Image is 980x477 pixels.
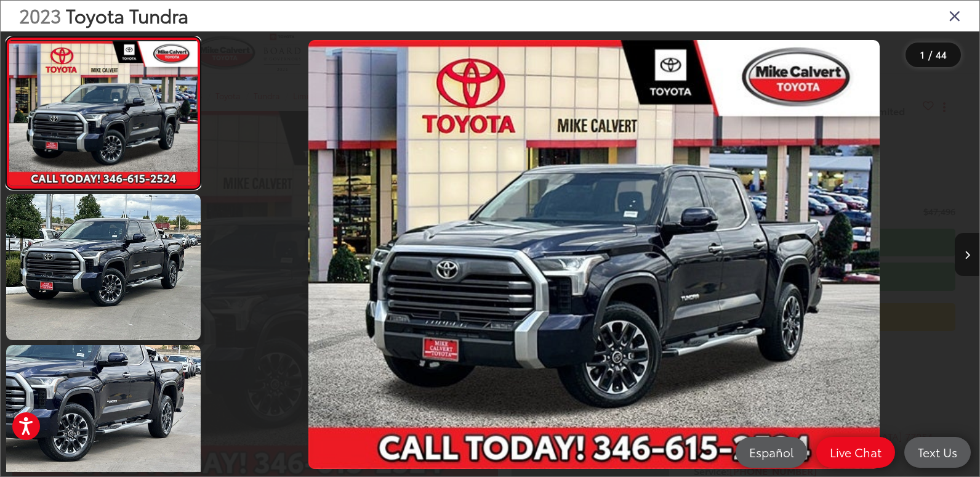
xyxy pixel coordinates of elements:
span: Toyota Tundra [66,2,188,28]
img: 2023 Toyota Tundra Limited [7,41,199,185]
a: Text Us [904,437,971,468]
span: Text Us [912,444,963,460]
a: Live Chat [816,437,895,468]
div: 2023 Toyota Tundra Limited 0 [209,40,979,470]
i: Close gallery [949,7,961,23]
span: Live Chat [824,444,888,460]
span: / [927,51,933,59]
a: Español [736,437,807,468]
img: 2023 Toyota Tundra Limited [308,40,880,470]
button: Next image [955,233,979,276]
img: 2023 Toyota Tundra Limited [4,193,203,342]
span: 44 [936,47,947,61]
span: 1 [920,47,925,61]
span: 2023 [19,2,61,28]
span: Español [743,444,800,460]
